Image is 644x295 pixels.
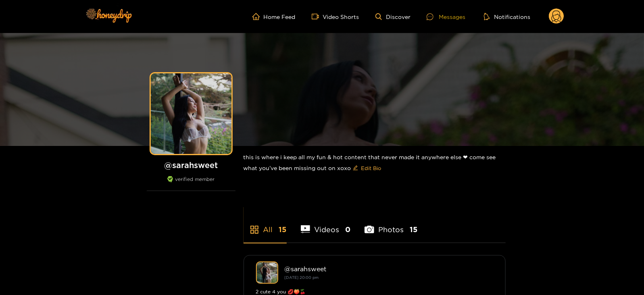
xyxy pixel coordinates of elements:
span: 0 [345,224,350,235]
span: home [252,13,264,20]
span: 15 [410,224,417,235]
button: Notifications [481,12,533,21]
div: Messages [427,12,465,21]
span: video-camera [312,13,323,20]
span: Edit Bio [361,164,381,172]
img: sarahsweet [256,262,278,284]
span: 15 [279,224,287,235]
li: Photos [365,206,417,243]
div: this is where i keep all my fun & hot content that never made it anywhere else ❤︎︎ come see what ... [244,146,506,181]
button: editEdit Bio [351,162,383,175]
span: edit [353,165,358,171]
span: appstore [250,225,259,235]
li: All [244,206,287,243]
h1: @ sarahsweet [147,160,236,170]
div: @ sarahsweet [285,265,493,272]
a: Video Shorts [312,13,359,20]
small: [DATE] 20:00 pm [285,275,319,280]
a: Discover [375,13,411,20]
li: Videos [301,206,351,243]
a: Home Feed [252,13,296,20]
div: verified member [147,176,236,191]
